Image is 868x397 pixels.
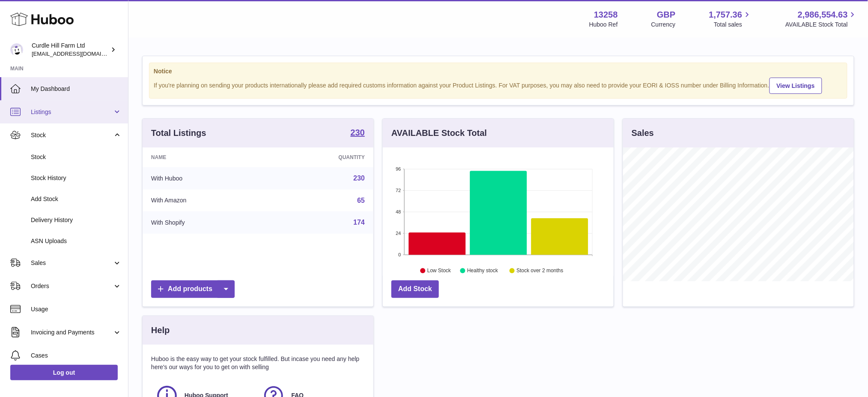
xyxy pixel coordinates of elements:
text: 48 [396,209,401,214]
h3: Sales [632,127,654,139]
span: Stock [31,131,113,139]
span: ASN Uploads [31,237,122,245]
text: Stock over 2 months [516,268,563,274]
text: Healthy stock [467,268,498,274]
div: If you're planning on sending your products internationally please add required customs informati... [154,76,843,94]
a: View Listings [770,78,822,94]
img: internalAdmin-13258@internal.huboo.com [10,43,23,56]
text: 24 [396,231,401,236]
span: 1,757.36 [709,9,743,21]
a: 174 [353,219,365,226]
text: 96 [396,166,401,171]
a: 230 [353,174,365,182]
td: With Shopify [143,211,269,234]
text: 0 [398,252,401,257]
h3: AVAILABLE Stock Total [391,127,487,139]
span: Invoicing and Payments [31,328,113,337]
span: 2,986,554.63 [798,9,848,21]
span: Listings [31,108,113,116]
strong: Notice [154,67,843,75]
td: With Huboo [143,167,269,189]
a: 1,757.36 Total sales [709,9,752,29]
th: Quantity [269,147,373,167]
div: Huboo Ref [589,21,618,29]
span: Orders [31,282,113,290]
span: Add Stock [31,195,122,203]
td: With Amazon [143,189,269,212]
span: Stock History [31,174,122,182]
h3: Help [151,325,170,336]
a: Add Stock [391,280,439,298]
span: Total sales [714,21,752,29]
strong: 13258 [594,9,618,21]
a: Log out [10,365,118,380]
text: 72 [396,188,401,193]
strong: 230 [351,128,365,137]
span: Delivery History [31,216,122,224]
a: Add products [151,280,235,298]
text: Low Stock [427,268,451,274]
div: Currency [651,21,676,29]
h3: Total Listings [151,127,206,139]
a: 230 [351,128,365,138]
span: Usage [31,305,122,313]
p: Huboo is the easy way to get your stock fulfilled. But incase you need any help here's our ways f... [151,355,365,371]
strong: GBP [657,9,675,21]
span: Sales [31,259,113,267]
span: [EMAIL_ADDRESS][DOMAIN_NAME] [32,50,126,57]
th: Name [143,147,269,167]
span: Cases [31,352,122,360]
div: Curdle Hill Farm Ltd [32,42,109,58]
span: AVAILABLE Stock Total [785,21,858,29]
a: 2,986,554.63 AVAILABLE Stock Total [785,9,858,29]
a: 65 [357,197,365,204]
span: My Dashboard [31,85,122,93]
span: Stock [31,153,122,161]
